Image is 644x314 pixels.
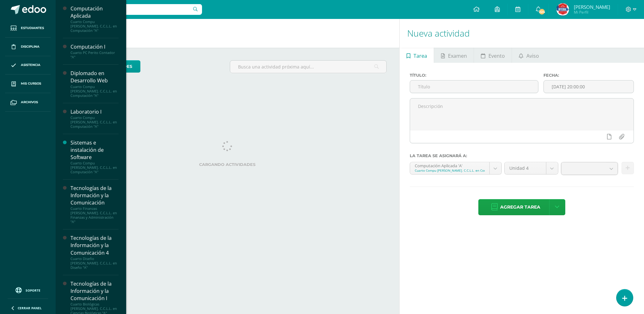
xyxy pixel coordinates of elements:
a: Archivos [5,93,51,112]
div: Cuarto Compu [PERSON_NAME]. C.C.L.L. en Computación "A" [71,20,119,33]
span: Tarea [414,48,427,63]
span: Evento [488,48,505,63]
div: Sistemas e instalación de Software [71,139,119,161]
img: 5b05793df8038e2f74dd67e63a03d3f6.png [556,3,569,16]
div: Cuarto Compu [PERSON_NAME]. C.C.L.L. en Computación [415,168,485,173]
span: Agregar tarea [500,199,540,215]
label: Fecha: [543,73,634,78]
div: Tecnologías de la Información y la Comunicación I [71,280,119,302]
span: Cerrar panel [18,306,42,310]
div: Tecnologías de la Información y la Comunicación 4 [71,234,119,256]
a: Unidad 4 [505,162,558,174]
a: Tarea [400,48,434,63]
a: Evento [474,48,512,63]
span: Aviso [526,48,539,63]
div: Cuarto Compu [PERSON_NAME]. C.C.L.L. en Computación "A" [71,85,119,98]
h1: Nueva actividad [407,19,636,48]
div: Tecnologías de la Información y la Comunicación [71,185,119,206]
div: Cuarto Compu [PERSON_NAME]. C.C.L.L. en Computación "A" [71,161,119,174]
div: Diplomado en Desarrollo Web [71,70,119,84]
div: Computación Aplicada [71,5,119,20]
a: Asistencia [5,56,51,75]
a: Laboratorio ICuarto Compu [PERSON_NAME]. C.C.L.L. en Computación "A" [71,108,119,129]
span: Estudiantes [21,26,44,31]
div: Cuarto PC Perito Contador "A" [71,50,119,59]
span: Soporte [26,288,40,293]
input: Título [410,80,538,93]
a: Computación ICuarto PC Perito Contador "A" [71,43,119,59]
div: Cuarto Diseño [PERSON_NAME]. C.C.L.L. en Diseño "A" [71,257,119,270]
div: Cuarto Finanzas [PERSON_NAME]. C.C.L.L. en Finanzas y Administración "A" [71,206,119,224]
div: Computación I [71,43,119,50]
label: Cargando actividades [68,162,387,167]
input: Busca una actividad próxima aquí... [230,61,386,73]
a: Diplomado en Desarrollo WebCuarto Compu [PERSON_NAME]. C.C.L.L. en Computación "A" [71,70,119,98]
h1: Actividades [63,19,392,48]
a: Aviso [512,48,546,63]
span: Unidad 4 [509,162,541,174]
a: Soporte [8,286,48,294]
label: La tarea se asignará a: [410,153,634,158]
div: Laboratorio I [71,108,119,116]
a: Tecnologías de la Información y la Comunicación 4Cuarto Diseño [PERSON_NAME]. C.C.L.L. en Diseño "A" [71,234,119,270]
input: Busca un usuario... [60,4,202,15]
a: Computación Aplicada 'A'Cuarto Compu [PERSON_NAME]. C.C.L.L. en Computación [410,162,501,174]
span: Mi Perfil [574,9,610,15]
div: Computación Aplicada 'A' [415,162,485,168]
span: Asistencia [21,62,40,68]
span: Disciplina [21,44,40,49]
span: Examen [448,48,467,63]
a: Estudiantes [5,19,51,38]
a: Computación AplicadaCuarto Compu [PERSON_NAME]. C.C.L.L. en Computación "A" [71,5,119,33]
a: Mis cursos [5,74,51,93]
span: [PERSON_NAME] [574,4,610,10]
span: Archivos [21,100,38,105]
a: Disciplina [5,38,51,56]
span: Mis cursos [21,81,41,86]
a: Sistemas e instalación de SoftwareCuarto Compu [PERSON_NAME]. C.C.L.L. en Computación "A" [71,139,119,174]
span: 224 [538,8,545,15]
div: Cuarto Compu [PERSON_NAME]. C.C.L.L. en Computación "A" [71,116,119,129]
input: Fecha de entrega [544,80,634,93]
label: Título: [410,73,538,78]
a: Examen [434,48,474,63]
a: Tecnologías de la Información y la ComunicaciónCuarto Finanzas [PERSON_NAME]. C.C.L.L. en Finanza... [71,185,119,224]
